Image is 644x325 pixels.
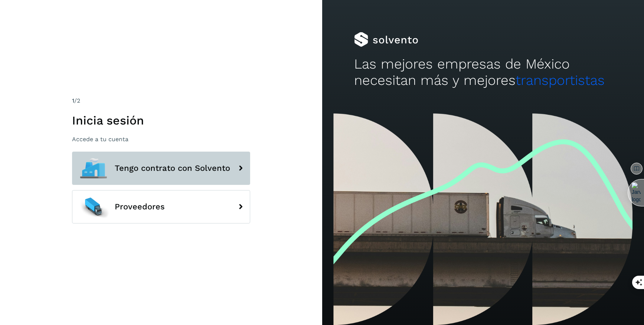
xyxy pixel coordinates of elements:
h2: Las mejores empresas de México necesitan más y mejores [354,56,612,89]
span: Proveedores [115,202,165,211]
button: Proveedores [72,190,250,223]
span: transportistas [516,72,605,88]
h1: Inicia sesión [72,113,250,127]
p: Accede a tu cuenta [72,136,250,143]
button: Tengo contrato con Solvento [72,152,250,185]
span: Tengo contrato con Solvento [115,164,230,173]
span: 1 [72,97,74,104]
div: /2 [72,96,250,105]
